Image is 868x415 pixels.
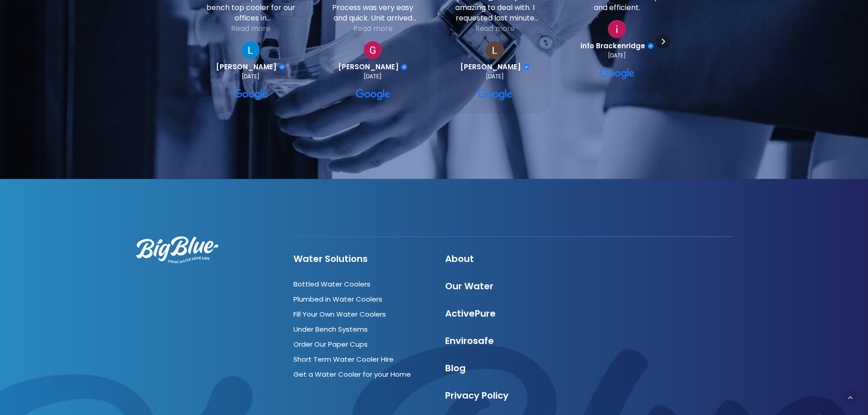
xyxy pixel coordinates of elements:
div: Read more [475,23,515,34]
a: Short Term Water Cooler Hire [293,354,394,364]
a: Blog [445,362,466,374]
a: Bottled Water Coolers [293,279,370,289]
a: Plumbed in Water Coolers [293,294,382,304]
a: View on Google [600,67,635,81]
div: [DATE] [608,52,626,59]
a: Review by Luke Mitchell [216,63,285,71]
span: [PERSON_NAME] [216,63,277,71]
a: Envirosafe [445,334,494,347]
a: Review by info Brackenridge [580,42,654,50]
a: View on Google [234,87,268,102]
h4: Water Solutions [293,253,429,264]
a: About [445,252,474,265]
div: Verified Customer [279,64,285,70]
a: ActivePure [445,307,496,320]
img: info Brackenridge [608,20,626,38]
a: View on Google [478,87,513,102]
div: Read more [353,23,393,34]
a: View on Google [364,41,382,59]
a: Privacy Policy [445,389,508,402]
a: View on Google [608,20,626,38]
div: Next [656,34,670,49]
a: Review by Gillian Le Prou [338,63,407,71]
img: Gillian Le Prou [364,41,382,59]
a: Under Bench Systems [293,324,368,334]
span: [PERSON_NAME] [338,63,399,71]
a: Our Water [445,280,493,292]
div: Verified Customer [523,64,529,70]
iframe: Chatbot [808,355,855,402]
a: Get a Water Cooler for your Home [293,369,411,379]
span: [PERSON_NAME] [460,63,521,71]
div: Previous [198,34,212,49]
img: Luke Mitchell [241,41,260,59]
span: info Brackenridge [580,42,645,50]
div: [DATE] [241,73,260,80]
div: Verified Customer [401,64,407,70]
a: Review by Lily Stevenson [460,63,529,71]
a: Order Our Paper Cups [293,339,368,349]
a: View on Google [486,41,504,59]
a: View on Google [241,41,260,59]
img: Lily Stevenson [486,41,504,59]
a: Fill Your Own Water Coolers [293,309,386,319]
div: [DATE] [486,73,504,80]
a: View on Google [356,87,390,102]
div: [DATE] [364,73,382,80]
div: Read more [231,23,271,34]
div: Verified Customer [647,43,654,49]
